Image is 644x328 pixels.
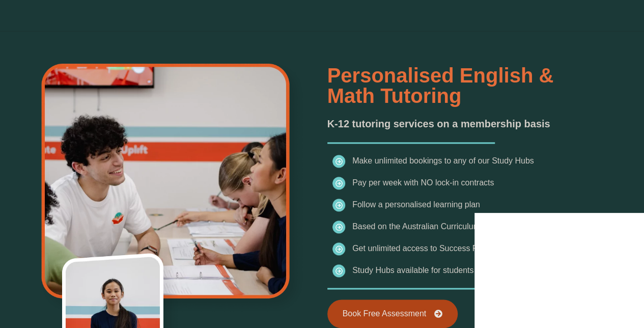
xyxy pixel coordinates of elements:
img: icon-list.png [332,221,345,233]
img: icon-list.png [332,264,345,277]
img: icon-list.png [332,242,345,255]
img: icon-list.png [332,199,345,211]
span: Pay per week with NO lock-in contracts [352,178,494,187]
h2: Personalised English & Math Tutoring [327,65,607,106]
span: Follow a personalised learning plan [352,200,480,209]
img: icon-list.png [332,177,345,189]
span: Study Hubs available for students K-12 [352,266,493,275]
span: Make unlimited bookings to any of our Study Hubs [352,156,534,165]
span: Get unlimited access to Success Resources [352,244,511,253]
span: Book Free Assessment [343,310,427,318]
img: icon-list.png [332,155,345,168]
h2: K-12 tutoring services on a membership basis [327,116,607,132]
span: Based on the Australian Curriculum [352,222,480,231]
iframe: Chat Widget [474,213,644,328]
a: Book Free Assessment [327,299,458,328]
